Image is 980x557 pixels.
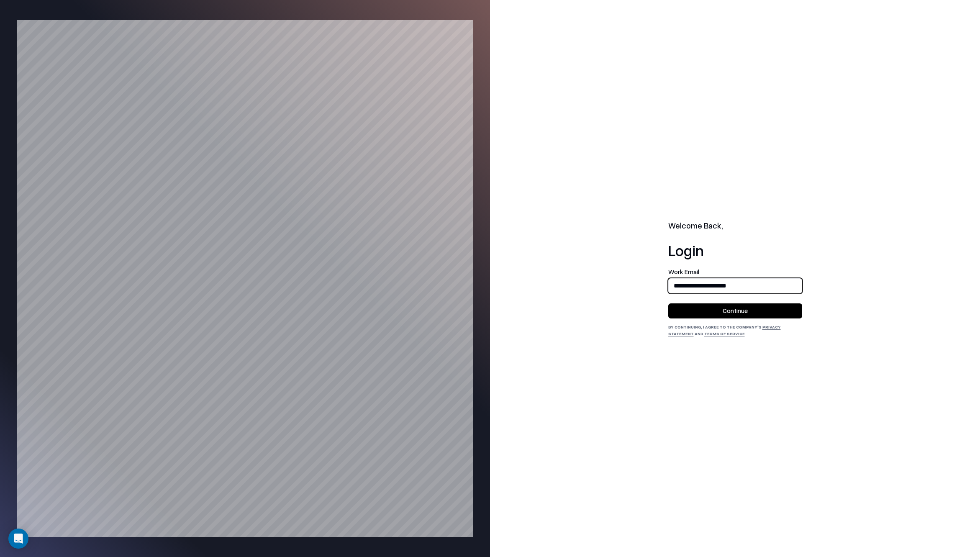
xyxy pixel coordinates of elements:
a: Privacy Statement [668,324,781,336]
a: Terms of Service [704,331,745,336]
button: Continue [668,303,802,318]
div: By continuing, I agree to the Company's and [668,323,802,337]
div: Open Intercom Messenger [8,529,28,549]
h1: Login [668,242,802,259]
h2: Welcome Back, [668,220,802,232]
label: Work Email [668,269,802,275]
